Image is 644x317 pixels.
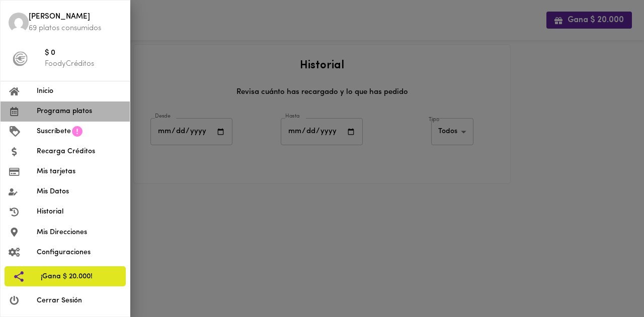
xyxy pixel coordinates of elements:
[41,271,118,282] span: ¡Gana $ 20.000!
[45,59,122,69] p: FoodyCréditos
[586,259,634,307] iframe: Messagebird Livechat Widget
[37,227,122,238] span: Mis Direcciones
[29,23,122,34] p: 69 platos consumidos
[37,295,122,306] span: Cerrar Sesión
[13,51,28,66] img: foody-creditos-black.png
[37,146,122,157] span: Recarga Créditos
[37,86,122,96] span: Inicio
[37,186,122,197] span: Mis Datos
[45,48,122,59] span: $ 0
[37,247,122,258] span: Configuraciones
[29,12,122,23] span: [PERSON_NAME]
[37,166,122,177] span: Mis tarjetas
[37,206,122,217] span: Historial
[37,126,71,137] span: Suscríbete
[37,106,122,117] span: Programa platos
